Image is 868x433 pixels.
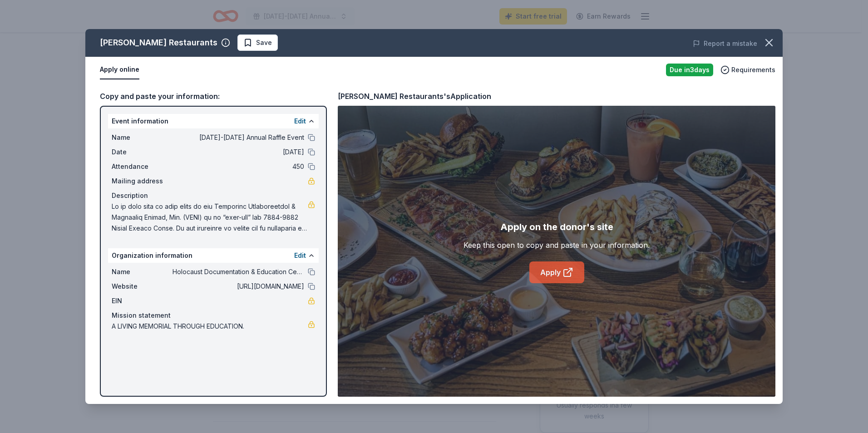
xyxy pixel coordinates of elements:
a: Apply [529,261,584,283]
div: Apply on the donor's site [500,220,613,234]
span: Holocaust Documentation & Education Center [173,266,304,277]
div: [PERSON_NAME] Restaurants [100,35,217,50]
button: Report a mistake [693,38,757,49]
span: Lo ip dolo sita co adip elits do eiu Temporinc Utlaboreetdol & Magnaaliq Enimad, Min. (VENI) qu n... [112,201,308,234]
span: EIN [112,295,173,306]
button: Requirements [720,64,775,75]
span: [URL][DOMAIN_NAME] [173,281,304,292]
span: Date [112,147,173,157]
span: Requirements [731,64,775,75]
div: [PERSON_NAME] Restaurants's Application [338,90,491,102]
div: Organization information [108,248,319,263]
span: Attendance [112,161,173,172]
span: Website [112,281,173,292]
span: Name [112,132,173,143]
button: Edit [294,116,306,127]
span: [DATE]-[DATE] Annual Raffle Event [173,132,304,143]
div: Keep this open to copy and paste in your information. [464,240,650,251]
div: Event information [108,114,319,128]
div: Mission statement [112,310,315,321]
span: 450 [173,161,304,172]
div: Due in 3 days [666,64,713,76]
span: Name [112,266,173,277]
button: Edit [294,250,306,261]
span: Mailing address [112,176,173,187]
span: Save [256,37,272,48]
button: Apply online [100,60,139,79]
button: Save [237,34,278,51]
span: A LIVING MEMORIAL THROUGH EDUCATION. [112,321,308,332]
div: Description [112,190,315,201]
span: [DATE] [173,147,304,157]
div: Copy and paste your information: [100,90,327,102]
